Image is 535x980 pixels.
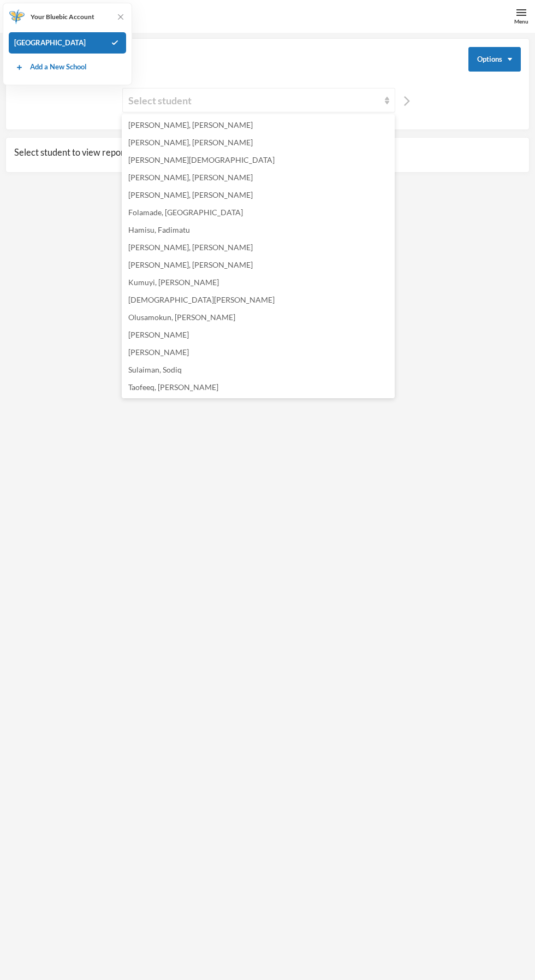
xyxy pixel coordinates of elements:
[9,32,126,54] div: [GEOGRAPHIC_DATA]
[395,94,413,107] button: Next Student
[128,225,190,234] span: Hamisu, Fadimatu
[14,146,521,160] h3: Select student to view report card
[128,243,253,252] span: [PERSON_NAME], [PERSON_NAME]
[128,173,253,182] span: [PERSON_NAME], [PERSON_NAME]
[31,12,94,22] span: Your Bluebic Account
[128,382,218,392] span: Taofeeq, [PERSON_NAME]
[128,330,189,339] span: [PERSON_NAME]
[128,120,253,129] span: [PERSON_NAME], [PERSON_NAME]
[514,17,528,26] div: Menu
[128,138,253,147] span: [PERSON_NAME], [PERSON_NAME]
[128,295,275,304] span: [DEMOGRAPHIC_DATA][PERSON_NAME]
[128,208,243,217] span: Folamade, [GEOGRAPHIC_DATA]
[128,312,235,322] span: Olusamokun, [PERSON_NAME]
[128,93,379,108] div: Select student
[128,190,253,199] span: [PERSON_NAME], [PERSON_NAME]
[468,47,521,72] button: Options
[14,62,87,73] a: Add a New School
[128,278,219,287] span: Kumuyi, [PERSON_NAME]
[128,365,182,374] span: Sulaiman, Sodiq
[128,347,189,357] span: [PERSON_NAME]
[128,155,275,164] span: [PERSON_NAME][DEMOGRAPHIC_DATA]
[128,260,253,269] span: [PERSON_NAME], [PERSON_NAME]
